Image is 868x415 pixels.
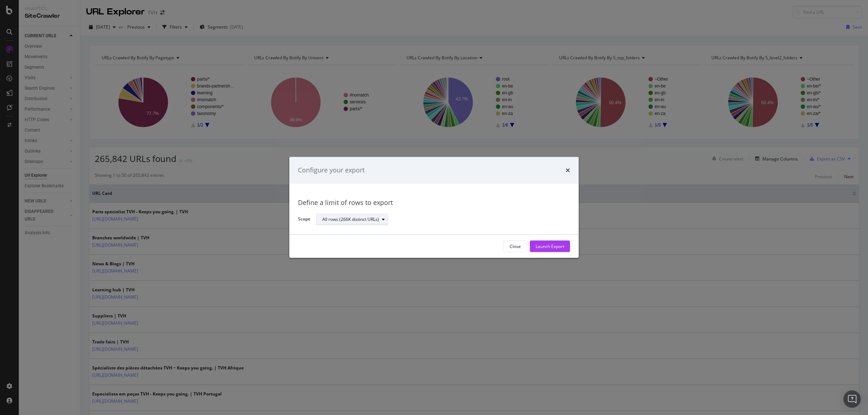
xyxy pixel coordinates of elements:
[843,390,861,408] div: Open Intercom Messenger
[316,214,388,225] button: All rows (266K distinct URLs)
[289,157,579,258] div: modal
[298,216,310,224] label: Scope
[503,241,527,252] button: Close
[322,217,379,222] div: All rows (266K distinct URLs)
[566,166,570,175] div: times
[536,243,564,249] div: Launch Export
[530,241,570,252] button: Launch Export
[510,243,521,249] div: Close
[298,198,570,208] div: Define a limit of rows to export
[298,166,365,175] div: Configure your export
